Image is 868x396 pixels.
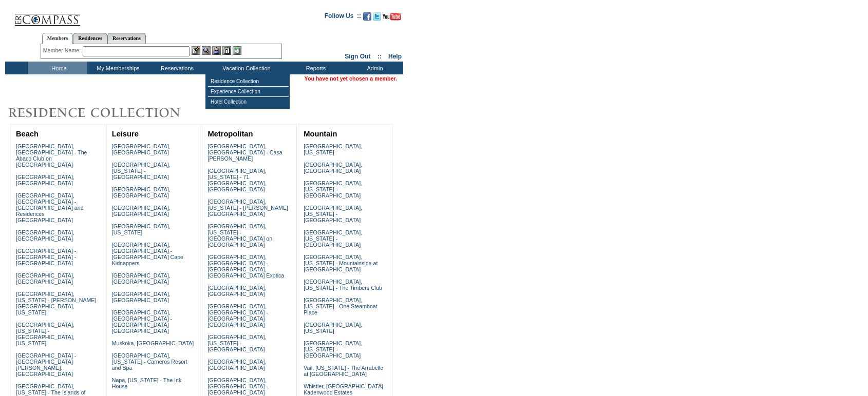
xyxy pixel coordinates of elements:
a: Mountain [304,130,337,138]
a: Vail, [US_STATE] - The Arrabelle at [GEOGRAPHIC_DATA] [304,365,383,377]
td: Home [28,62,87,74]
a: Help [388,53,402,60]
a: [GEOGRAPHIC_DATA], [US_STATE] - 71 [GEOGRAPHIC_DATA], [GEOGRAPHIC_DATA] [207,168,266,192]
a: [GEOGRAPHIC_DATA], [GEOGRAPHIC_DATA] - [GEOGRAPHIC_DATA] and Residences [GEOGRAPHIC_DATA] [16,192,84,223]
td: My Memberships [87,62,146,74]
a: Leisure [112,130,139,138]
a: [GEOGRAPHIC_DATA], [US_STATE] [304,322,362,334]
td: Experience Collection [208,87,289,97]
a: [GEOGRAPHIC_DATA], [GEOGRAPHIC_DATA] [112,291,171,303]
a: [GEOGRAPHIC_DATA], [GEOGRAPHIC_DATA] [112,186,171,199]
a: [GEOGRAPHIC_DATA], [GEOGRAPHIC_DATA] - [GEOGRAPHIC_DATA], [GEOGRAPHIC_DATA] Exotica [207,254,284,279]
a: Beach [16,130,39,138]
td: Hotel Collection [208,97,289,107]
img: b_calculator.gif [233,46,241,55]
img: Follow us on Twitter [373,12,381,21]
a: [GEOGRAPHIC_DATA], [US_STATE] - Mountainside at [GEOGRAPHIC_DATA] [304,254,378,272]
a: [GEOGRAPHIC_DATA], [US_STATE] - [GEOGRAPHIC_DATA] [304,205,362,223]
a: [GEOGRAPHIC_DATA], [US_STATE] [112,223,171,235]
a: [GEOGRAPHIC_DATA], [GEOGRAPHIC_DATA] - [GEOGRAPHIC_DATA] [GEOGRAPHIC_DATA] [207,303,268,328]
img: Reservations [222,46,231,55]
td: Admin [344,62,403,74]
img: View [202,46,211,55]
a: Follow us on Twitter [373,15,381,22]
td: Vacation Collection [205,62,285,74]
a: [GEOGRAPHIC_DATA], [GEOGRAPHIC_DATA] [207,285,266,297]
td: Follow Us :: [325,11,361,24]
a: [GEOGRAPHIC_DATA], [US_STATE] - [PERSON_NAME][GEOGRAPHIC_DATA], [US_STATE] [16,291,97,315]
a: Reservations [107,33,146,44]
a: [GEOGRAPHIC_DATA], [US_STATE] - The Timbers Club [304,279,382,291]
a: [GEOGRAPHIC_DATA], [US_STATE] - Carneros Resort and Spa [112,352,187,371]
a: [GEOGRAPHIC_DATA] - [GEOGRAPHIC_DATA][PERSON_NAME], [GEOGRAPHIC_DATA] [16,352,76,377]
a: [GEOGRAPHIC_DATA], [GEOGRAPHIC_DATA] [112,272,171,285]
a: Subscribe to our YouTube Channel [383,15,401,22]
img: Compass Home [14,5,81,26]
a: [GEOGRAPHIC_DATA], [GEOGRAPHIC_DATA] [16,272,74,285]
a: [GEOGRAPHIC_DATA], [GEOGRAPHIC_DATA] [16,174,74,186]
a: [GEOGRAPHIC_DATA], [US_STATE] - [GEOGRAPHIC_DATA], [US_STATE] [16,322,74,346]
td: Reservations [146,62,205,74]
a: [GEOGRAPHIC_DATA], [US_STATE] - [PERSON_NAME][GEOGRAPHIC_DATA] [207,199,288,217]
a: [GEOGRAPHIC_DATA], [GEOGRAPHIC_DATA] [304,162,362,174]
a: [GEOGRAPHIC_DATA], [US_STATE] - [GEOGRAPHIC_DATA] on [GEOGRAPHIC_DATA] [207,223,272,248]
a: Whistler, [GEOGRAPHIC_DATA] - Kadenwood Estates [304,383,386,395]
img: Become our fan on Facebook [363,12,371,21]
a: [GEOGRAPHIC_DATA], [US_STATE] [304,143,362,155]
a: [GEOGRAPHIC_DATA], [GEOGRAPHIC_DATA] - [GEOGRAPHIC_DATA] [GEOGRAPHIC_DATA] [112,309,172,334]
a: [GEOGRAPHIC_DATA], [GEOGRAPHIC_DATA] [112,143,171,155]
span: You have not yet chosen a member. [305,75,397,82]
a: Become our fan on Facebook [363,15,371,22]
img: Destinations by Exclusive Resorts [5,103,205,123]
img: b_edit.gif [192,46,200,55]
a: Members [42,33,73,44]
a: [GEOGRAPHIC_DATA], [US_STATE] - [GEOGRAPHIC_DATA] [304,229,362,248]
a: Muskoka, [GEOGRAPHIC_DATA] [112,340,194,346]
a: Residences [73,33,107,44]
img: Impersonate [212,46,221,55]
img: Subscribe to our YouTube Channel [383,13,401,21]
a: [GEOGRAPHIC_DATA], [GEOGRAPHIC_DATA] - The Abaco Club on [GEOGRAPHIC_DATA] [16,143,87,168]
span: :: [378,53,382,60]
a: Metropolitan [207,130,253,138]
a: [GEOGRAPHIC_DATA], [US_STATE] - [GEOGRAPHIC_DATA] [207,334,266,352]
a: Napa, [US_STATE] - The Ink House [112,377,182,389]
a: [GEOGRAPHIC_DATA], [GEOGRAPHIC_DATA] [207,359,266,371]
a: [GEOGRAPHIC_DATA], [US_STATE] - [GEOGRAPHIC_DATA] [304,340,362,359]
a: [GEOGRAPHIC_DATA], [US_STATE] - [GEOGRAPHIC_DATA] [304,180,362,199]
a: Sign Out [345,53,370,60]
a: [GEOGRAPHIC_DATA], [US_STATE] - [GEOGRAPHIC_DATA] [112,162,171,180]
td: Residence Collection [208,76,289,87]
div: Member Name: [43,46,83,55]
a: [GEOGRAPHIC_DATA], [GEOGRAPHIC_DATA] - [GEOGRAPHIC_DATA] Cape Kidnappers [112,242,183,266]
a: [GEOGRAPHIC_DATA], [US_STATE] - One Steamboat Place [304,297,378,315]
a: [GEOGRAPHIC_DATA], [GEOGRAPHIC_DATA] [112,205,171,217]
a: [GEOGRAPHIC_DATA], [GEOGRAPHIC_DATA] [16,229,74,242]
a: [GEOGRAPHIC_DATA], [GEOGRAPHIC_DATA] - Casa [PERSON_NAME] [207,143,282,162]
a: [GEOGRAPHIC_DATA] - [GEOGRAPHIC_DATA] - [GEOGRAPHIC_DATA] [16,248,76,266]
td: Reports [285,62,344,74]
